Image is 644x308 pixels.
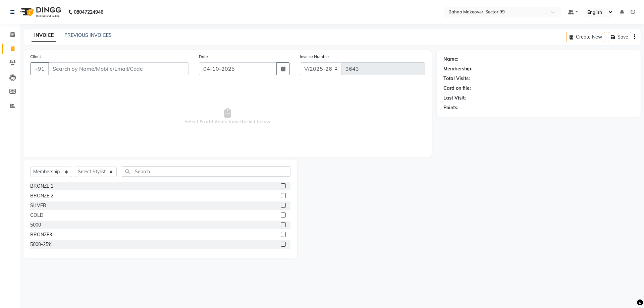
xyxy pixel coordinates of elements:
[443,85,471,92] div: Card on file:
[199,54,208,60] label: Date
[443,75,470,82] div: Total Visits:
[30,62,49,75] button: +91
[74,3,103,21] b: 08047224946
[300,54,329,60] label: Invoice Number
[443,56,459,63] div: Name:
[30,83,425,150] span: Select & add items from the list below
[32,29,56,42] a: INVOICE
[30,222,41,229] div: 5000
[17,3,63,21] img: logo
[30,212,43,219] div: GOLD
[443,104,459,111] div: Points:
[30,192,53,199] div: BRONZE 2
[122,166,290,177] input: Search
[30,202,46,209] div: SILVER
[30,183,53,190] div: BRONZE 1
[64,32,112,38] a: PREVIOUS INVOICES
[48,62,189,75] input: Search by Name/Mobile/Email/Code
[608,32,631,42] button: Save
[30,231,52,238] div: BRONZE3
[30,241,52,248] div: 5000-25%
[30,54,41,60] label: Client
[567,32,605,42] button: Create New
[443,65,473,72] div: Membership:
[443,95,466,102] div: Last Visit:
